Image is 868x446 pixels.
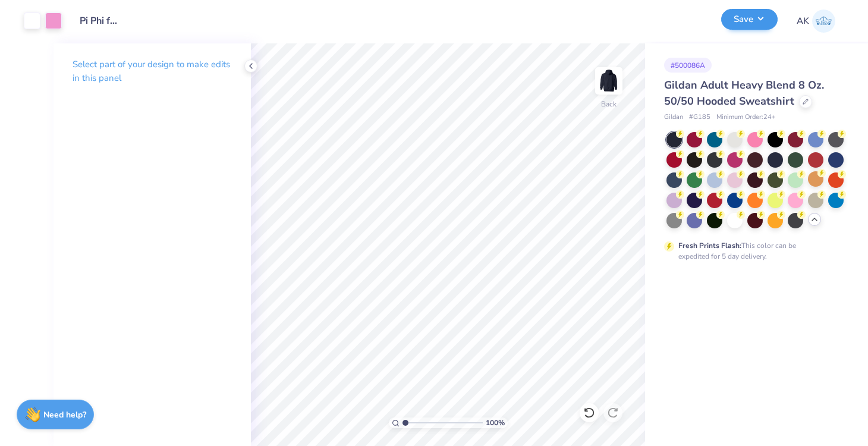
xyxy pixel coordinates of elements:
[797,10,835,33] a: AK
[721,9,778,30] button: Save
[601,99,617,109] div: Back
[664,58,712,73] div: # 500086A
[716,112,776,123] span: Minimum Order: 24 +
[73,58,232,85] p: Select part of your design to make edits in this panel
[678,241,741,250] strong: Fresh Prints Flash:
[664,112,683,123] span: Gildan
[597,69,621,93] img: Back
[43,409,86,420] strong: Need help?
[664,78,824,108] span: Gildan Adult Heavy Blend 8 Oz. 50/50 Hooded Sweatshirt
[689,112,710,123] span: # G185
[71,9,129,33] input: Untitled Design
[797,14,809,28] span: AK
[486,417,505,428] span: 100 %
[678,240,825,262] div: This color can be expedited for 5 day delivery.
[812,10,835,33] img: Annie Kapple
